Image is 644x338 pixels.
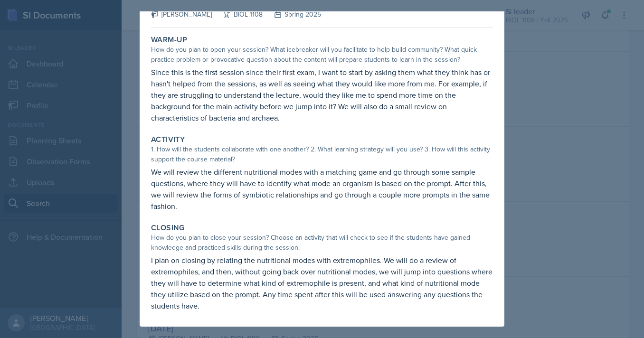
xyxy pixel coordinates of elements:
p: Since this is the first session since their first exam, I want to start by asking them what they ... [151,66,493,123]
p: I plan on closing by relating the nutritional modes with extremophiles. We will do a review of ex... [151,254,493,311]
div: How do you plan to close your session? Choose an activity that will check to see if the students ... [151,233,493,253]
label: Activity [151,135,185,144]
label: Warm-Up [151,35,188,45]
label: Closing [151,223,185,233]
div: How do you plan to open your session? What icebreaker will you facilitate to help build community... [151,45,493,65]
div: BIOL 1108 [212,9,263,19]
div: 1. How will the students collaborate with one another? 2. What learning strategy will you use? 3.... [151,144,493,164]
div: Spring 2025 [263,9,321,19]
p: We will review the different nutritional modes with a matching game and go through some sample qu... [151,166,493,212]
div: [PERSON_NAME] [151,9,212,19]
